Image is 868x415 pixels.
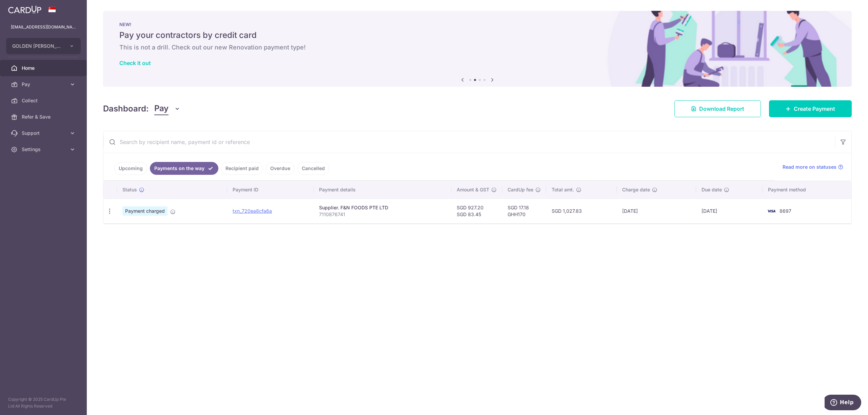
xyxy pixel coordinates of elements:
td: SGD 17.18 GHH170 [502,199,546,223]
span: Total amt. [552,186,574,193]
td: [DATE] [617,199,696,223]
div: Supplier. F&N FOODS PTE LTD [319,204,446,211]
a: txn_720ea8cfa6a [233,208,272,214]
span: Amount & GST [457,186,489,193]
td: SGD 1,027.83 [546,199,617,223]
h6: This is not a drill. Check out our new Renovation payment type! [119,43,835,51]
span: Refer & Save [22,113,66,120]
h4: Dashboard: [103,103,149,115]
span: CardUp fee [508,186,533,193]
span: Due date [702,186,722,193]
span: Home [22,65,66,71]
span: Pay [22,81,66,88]
h5: Pay your contractors by credit card [119,30,835,41]
span: Download Report [699,105,744,113]
span: Read more on statuses [783,164,836,170]
p: [EMAIL_ADDRESS][DOMAIN_NAME] [11,24,76,30]
p: 7110876741 [319,211,446,218]
span: Support [22,130,66,137]
button: GOLDEN [PERSON_NAME] MARKETING [6,38,81,54]
span: GOLDEN [PERSON_NAME] MARKETING [12,43,62,49]
span: Pay [154,102,169,115]
a: Recipient paid [221,162,263,175]
span: Charge date [622,186,650,193]
a: Upcoming [114,162,147,175]
a: Payments on the way [150,162,218,175]
p: NEW! [119,22,835,27]
img: CardUp [8,5,41,14]
img: Bank Card [765,207,778,215]
a: Overdue [266,162,295,175]
span: Payment charged [122,206,167,216]
span: Settings [22,146,66,153]
th: Payment method [763,181,851,199]
span: Create Payment [794,105,835,113]
td: [DATE] [696,199,763,223]
a: Download Report [674,100,761,117]
span: Collect [22,97,66,104]
th: Payment details [314,181,451,199]
img: Renovation banner [103,11,852,87]
span: 8697 [780,208,791,214]
iframe: Opens a widget where you can find more information [825,395,861,412]
input: Search by recipient name, payment id or reference [103,131,835,153]
a: Create Payment [769,100,852,117]
th: Payment ID [227,181,314,199]
a: Read more on statuses [783,164,843,170]
a: Check it out [119,60,151,66]
a: Cancelled [297,162,329,175]
td: SGD 927.20 SGD 83.45 [451,199,502,223]
button: Pay [154,102,180,115]
span: Status [122,186,137,193]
